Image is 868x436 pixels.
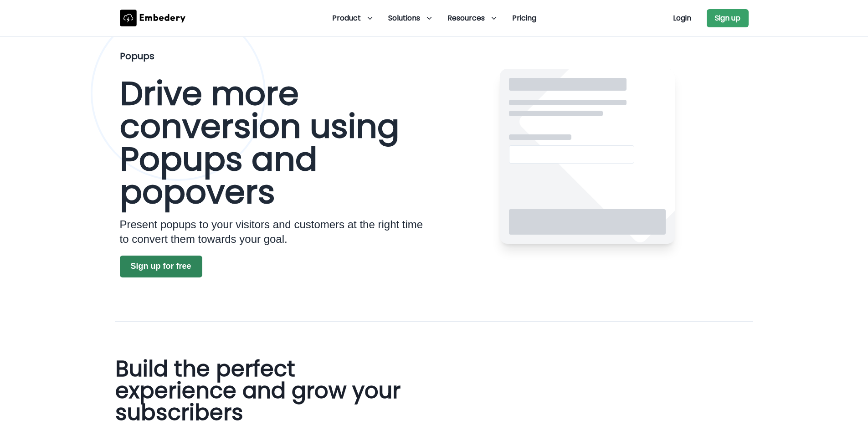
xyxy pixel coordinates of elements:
[507,9,542,27] a: Pricing
[120,44,154,68] h3: Popups
[388,13,420,24] span: Solutions
[120,77,426,208] h1: Drive more conversion using Popups and popovers
[115,358,421,424] h2: Build the perfect experience and grow your subscribers
[822,390,857,425] iframe: Drift Widget Chat Controller
[332,13,361,24] span: Product
[512,13,536,24] span: Pricing
[707,9,749,27] button: Sign up
[661,9,703,27] button: Login
[120,256,202,277] button: Sign up for free
[120,262,202,270] a: Sign up for free
[447,13,485,24] span: Resources
[680,122,863,396] iframe: Drift Widget Chat Window
[120,217,426,246] h4: Present popups to your visitors and customers at the right time to convert them towards your goal.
